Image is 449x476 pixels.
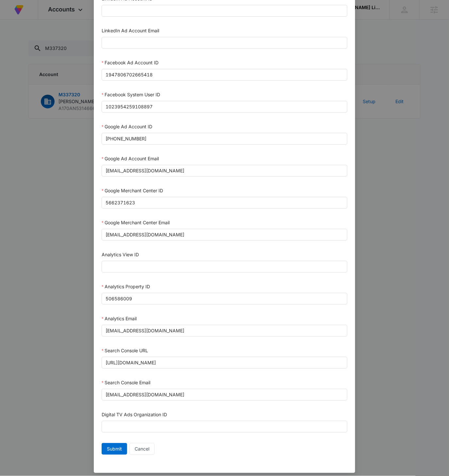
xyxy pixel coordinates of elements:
input: LinkedIn Ad Account Email [102,37,347,49]
input: Search Console URL [102,357,347,369]
input: Google Merchant Center ID [102,197,347,209]
label: Digital TV Ads Organization ID [102,412,167,417]
label: Google Ad Account ID [102,124,152,129]
input: Facebook System User ID [102,101,347,113]
input: Analytics Property ID [102,293,347,305]
label: Analytics Property ID [102,284,150,289]
input: Analytics View ID [102,261,347,273]
input: Facebook Ad Account ID [102,69,347,81]
span: Submit [107,445,122,452]
input: Search Console Email [102,389,347,401]
label: Google Merchant Center Email [102,220,170,225]
label: Analytics View ID [102,252,139,257]
button: Submit [102,443,127,455]
label: Facebook System User ID [102,92,160,97]
input: LinkedIn Ad Account ID [102,5,347,17]
input: Google Ad Account Email [102,165,347,177]
input: Analytics Email [102,325,347,337]
button: Cancel [129,443,155,455]
input: Google Merchant Center Email [102,229,347,241]
label: Search Console Email [102,380,150,385]
input: Google Ad Account ID [102,133,347,145]
label: Search Console URL [102,348,148,353]
label: Analytics Email [102,316,137,321]
label: Google Ad Account Email [102,156,159,161]
span: Cancel [135,445,149,452]
input: Digital TV Ads Organization ID [102,421,347,433]
label: LinkedIn Ad Account Email [102,28,159,33]
label: Facebook Ad Account ID [102,60,158,65]
label: Google Merchant Center ID [102,188,163,193]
